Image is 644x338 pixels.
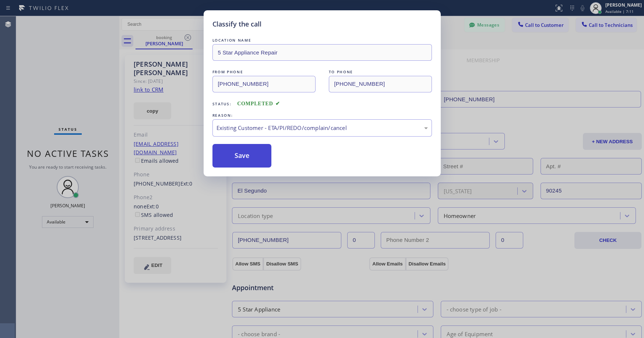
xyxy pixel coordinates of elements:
input: To phone [329,76,432,92]
span: Status: [212,101,232,106]
div: TO PHONE [329,68,432,76]
div: Existing Customer - ETA/PI/REDO/complain/cancel [217,124,428,132]
div: LOCATION NAME [212,36,432,44]
button: Save [212,144,272,168]
div: FROM PHONE [212,68,316,76]
div: REASON: [212,112,432,119]
input: From phone [212,76,316,92]
h5: Classify the call [212,19,261,29]
span: COMPLETED [237,101,280,106]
